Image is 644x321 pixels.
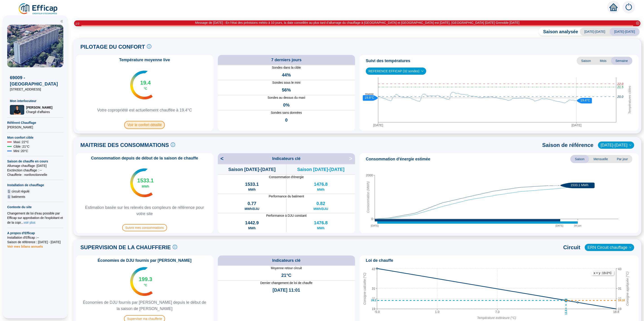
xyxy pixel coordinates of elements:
span: 1 [7,194,11,199]
span: Saison de référence [542,142,593,149]
span: Saison [DATE]-[DATE] [228,166,276,173]
text: Moyenne [365,93,373,95]
span: down [629,144,632,146]
span: info-circle [173,245,177,249]
img: indicateur températures [130,168,153,197]
text: 19.8°C [365,96,374,100]
span: Indicateurs clé [272,257,300,264]
tspan: Consommation (MWh) [366,181,370,213]
span: close-circle [636,22,639,25]
span: Performance du batiment [218,194,355,199]
tspan: 31 [618,287,622,290]
span: Saison [577,57,595,65]
tspan: Températures cibles [628,86,631,114]
i: 1 / 3 [75,22,79,25]
span: 0% [283,102,290,108]
span: MWh/DJU [245,207,259,211]
span: MWh/DJU [313,207,328,211]
span: 21°C [281,272,291,278]
tspan: 25 [372,297,375,301]
span: Température moyenne live [116,57,173,63]
span: ERN Circuit chauffage [587,244,631,251]
span: 0.82 [316,200,325,207]
tspan: 7.0 [495,310,500,314]
span: 7 derniers jours [271,57,302,63]
span: circuit régulé [12,189,29,194]
span: > [349,155,355,162]
span: Saison [570,155,589,163]
span: Consommation d'énergie estimée [366,156,430,162]
span: Semaine [611,57,632,65]
tspan: 20.0 [617,95,623,98]
tspan: 2000 [366,173,373,177]
span: Suivi des températures [366,58,410,64]
button: voir plus [23,220,35,225]
div: Changement de loi d'eau possible par Efficap sur approbation de l'exploitant et de la copr... [7,211,63,225]
span: info-circle [171,142,175,147]
span: [DATE]-[DATE] [610,28,640,36]
span: 1533.1 [137,177,154,184]
tspan: [DATE] [556,224,563,227]
span: Exctinction chauffage : -- [7,168,63,173]
span: Indicateurs clé [272,155,300,162]
span: Chaufferie : non fonctionnelle [7,173,63,177]
tspan: 21.5 [617,85,623,89]
text: 13.8 [565,310,568,315]
tspan: Consigne appliquée (°C) [626,272,629,306]
text: 24.2 [371,299,377,302]
span: Maxi : 22 °C [13,140,29,144]
tspan: [DATE] [571,123,581,127]
span: Saison [DATE]-[DATE] [297,166,344,173]
span: < [218,155,224,162]
span: Installation d'Efficap : -- [7,235,63,240]
span: Votre copropriété est actuellement chauffée à 19.4°C [93,107,196,113]
span: Sondes dans la cible [218,65,355,70]
span: MWh [317,226,324,230]
span: Saison analysée [539,28,578,35]
span: Sondes au dessus du maxi [218,95,355,100]
span: 1476.8 [314,181,328,187]
tspan: 0 [371,217,373,221]
tspan: 04 juin [574,224,581,227]
span: MWh [248,187,256,192]
span: MAITRISE DES CONSOMMATIONS [80,142,169,149]
span: [PERSON_NAME] [26,105,52,110]
span: Mensuelle [589,155,612,163]
span: MWh [248,226,256,230]
span: Dernier changement de loi de chauffe [218,281,355,285]
span: °C [144,86,147,91]
span: 1476.8 [314,220,328,226]
span: Économies de DJU fournis par [PERSON_NAME] [95,257,194,264]
span: [DATE]-[DATE] [580,28,610,36]
span: SUPERVISION DE LA CHAUFFERIE [80,244,171,251]
span: [STREET_ADDRESS] [10,87,61,92]
img: Chargé d'affaires [10,105,24,115]
span: info-circle [147,44,151,49]
span: Saison de chauffe en cours [7,159,63,164]
span: Estimation basée sur les relevés des compteurs de référence pour votre site [78,204,212,217]
tspan: 25 [618,297,622,301]
span: 44% [282,72,291,78]
span: PILOTAGE DU CONFORT [80,43,145,50]
span: down [421,70,424,72]
tspan: Consigne calculée (°C) [363,273,366,305]
span: 19.4 [140,79,151,86]
span: Performance à DJU constant [218,213,355,218]
span: 1 [7,189,11,194]
span: [DATE] 11:01 [273,287,300,293]
span: REFERENCE EFFICAP (32 sondes) [368,68,423,74]
span: Mon interlocuteur [10,99,61,103]
tspan: 22.0 [617,82,623,86]
span: Mon confort cible [7,135,63,140]
tspan: Température extérieure (°C) [477,316,516,320]
tspan: 19 [372,307,375,311]
tspan: 18.8 [613,310,619,314]
span: Économies de DJU fournis par [PERSON_NAME] depuis le début de la saison de [PERSON_NAME] [78,299,212,312]
span: Contexte du site [7,205,63,209]
tspan: [DATE] [373,123,383,127]
span: Mois [595,57,611,65]
img: indicateur températures [130,71,153,99]
span: [PERSON_NAME] [7,125,63,129]
span: 2023-2024 [601,142,631,148]
tspan: 43 [618,267,622,271]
